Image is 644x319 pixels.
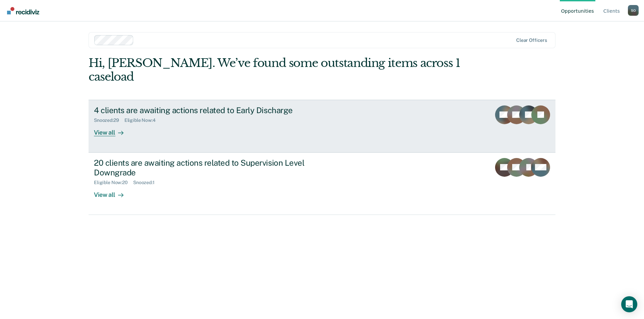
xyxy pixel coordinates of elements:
a: 20 clients are awaiting actions related to Supervision Level DowngradeEligible Now:20Snoozed:1Vie... [89,153,555,215]
div: Eligible Now : 4 [124,117,161,123]
div: Snoozed : 29 [94,117,124,123]
div: View all [94,123,131,136]
button: Profile dropdown button [628,5,639,16]
div: 20 clients are awaiting actions related to Supervision Level Downgrade [94,158,329,177]
div: Eligible Now : 20 [94,180,133,185]
a: 4 clients are awaiting actions related to Early DischargeSnoozed:29Eligible Now:4View all [89,100,555,153]
div: Open Intercom Messenger [621,296,637,312]
div: Snoozed : 1 [133,180,160,185]
div: S O [628,5,639,16]
img: Recidiviz [7,7,39,14]
div: Clear officers [516,37,547,43]
div: Hi, [PERSON_NAME]. We’ve found some outstanding items across 1 caseload [89,56,462,84]
div: 4 clients are awaiting actions related to Early Discharge [94,105,329,115]
div: View all [94,185,131,198]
